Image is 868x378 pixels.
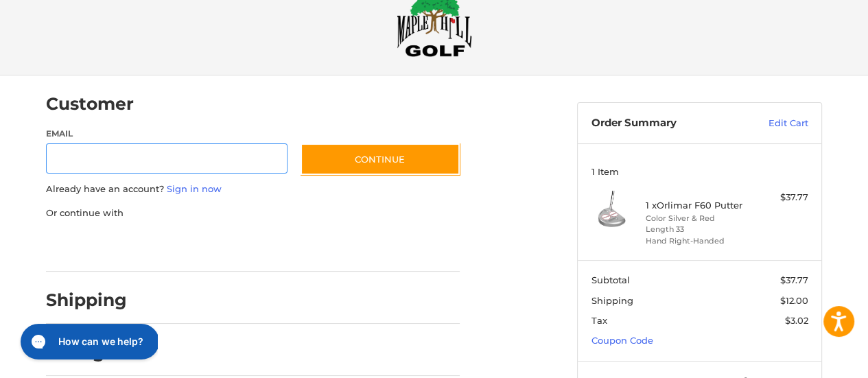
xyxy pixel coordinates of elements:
label: Email [46,128,288,140]
iframe: PayPal-paypal [42,233,145,258]
div: $37.77 [754,191,808,204]
span: Subtotal [591,274,630,285]
iframe: PayPal-venmo [274,233,377,258]
span: Shipping [591,295,633,306]
h2: How can we help? [45,16,130,29]
h3: Order Summary [591,117,739,130]
span: Tax [591,315,607,326]
button: Gorgias live chat [7,5,145,40]
h4: 1 x Orlimar F60 Putter [646,200,751,211]
a: Coupon Code [591,335,653,346]
p: Or continue with [46,206,460,220]
a: Sign in now [167,183,222,194]
button: Continue [301,143,460,175]
span: $37.77 [780,274,808,285]
span: $3.02 [785,315,808,326]
span: $12.00 [780,295,808,306]
li: Length 33 [646,224,751,235]
a: Edit Cart [739,117,808,130]
li: Hand Right-Handed [646,235,751,247]
h3: 1 Item [591,166,808,177]
h2: Customer [46,93,134,115]
h2: Shipping [46,290,127,311]
li: Color Silver & Red [646,213,751,224]
p: Already have an account? [46,182,460,196]
iframe: PayPal-paylater [158,233,261,258]
iframe: Gorgias live chat messenger [14,319,158,364]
